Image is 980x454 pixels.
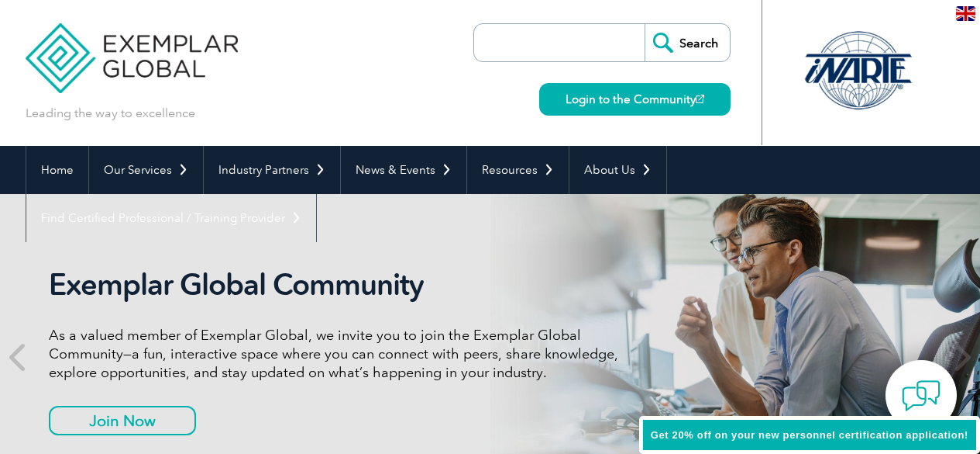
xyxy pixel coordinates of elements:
a: Join Now [49,406,196,435]
h2: Exemplar Global Community [49,267,630,303]
a: News & Events [341,146,466,194]
img: open_square.png [696,95,704,103]
a: Industry Partners [204,146,340,194]
a: Our Services [89,146,203,194]
a: Login to the Community [539,83,731,116]
a: Find Certified Professional / Training Provider [26,194,316,242]
p: Leading the way to excellence [26,105,195,122]
p: As a valued member of Exemplar Global, we invite you to join the Exemplar Global Community—a fun,... [49,326,630,382]
a: Resources [467,146,569,194]
input: Search [645,24,730,61]
img: en [956,6,975,21]
a: Home [26,146,88,194]
span: Get 20% off on your new personnel certification application! [651,429,968,441]
img: contact-chat.png [902,376,940,415]
a: About Us [569,146,666,194]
